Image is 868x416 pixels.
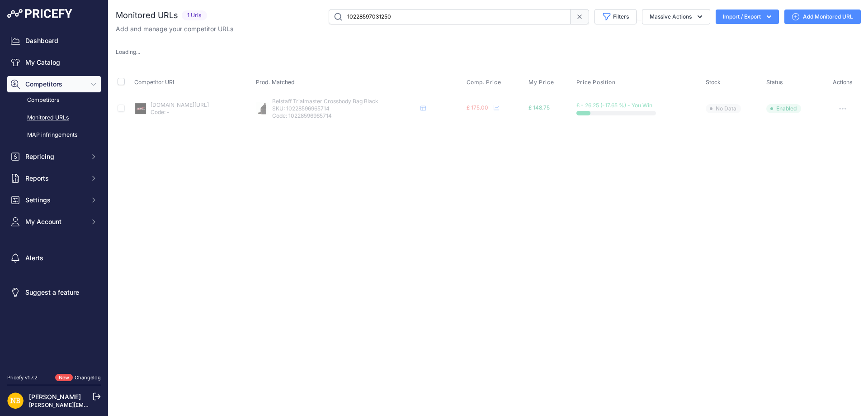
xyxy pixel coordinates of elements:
[7,54,101,71] a: My Catalog
[706,104,741,113] span: No Data
[784,10,861,24] a: Add Monitored URL
[833,79,853,86] span: Actions
[576,79,617,86] button: Price Position
[766,104,801,113] span: Enabled
[55,374,73,382] span: New
[329,9,571,24] input: Search
[272,105,417,112] p: SKU: 10228596965714
[136,48,140,55] span: ...
[25,152,85,161] span: Repricing
[25,174,85,183] span: Reports
[7,92,101,108] a: Competitors
[25,196,85,205] span: Settings
[528,104,550,111] span: £ 148.75
[594,9,637,24] button: Filters
[116,24,233,33] p: Add and manage your competitor URLs
[7,148,101,165] button: Repricing
[25,217,85,226] span: My Account
[182,10,207,21] span: 1 Urls
[7,374,38,382] div: Pricefy v1.7.2
[116,9,178,22] h2: Monitored URLs
[467,79,501,86] span: Comp. Price
[528,79,554,86] span: My Price
[706,79,721,86] span: Stock
[576,79,615,86] span: Price Position
[116,48,140,55] span: Loading
[272,98,378,105] span: Belstaff Trialmaster Crossbody Bag Black
[75,374,101,381] a: Changelog
[7,9,72,18] img: Pricefy Logo
[29,402,168,408] a: [PERSON_NAME][EMAIL_ADDRESS][DOMAIN_NAME]
[766,79,783,86] span: Status
[29,393,81,401] a: [PERSON_NAME]
[7,192,101,208] button: Settings
[272,112,417,120] p: Code: 10228596965714
[7,214,101,230] button: My Account
[7,33,101,49] a: Dashboard
[151,109,209,116] p: Code: -
[716,10,779,24] button: Import / Export
[467,79,503,86] button: Comp. Price
[7,250,101,266] a: Alerts
[576,102,652,109] span: £ - 26.25 (-17.65 %) - You Win
[7,110,101,126] a: Monitored URLs
[25,80,85,89] span: Competitors
[7,76,101,92] button: Competitors
[256,79,295,86] span: Prod. Matched
[7,284,101,301] a: Suggest a feature
[7,170,101,186] button: Reports
[7,33,101,363] nav: Sidebar
[134,79,176,86] span: Competitor URL
[151,101,209,108] a: [DOMAIN_NAME][URL]
[7,127,101,143] a: MAP infringements
[467,104,488,111] span: £ 175.00
[642,9,710,24] button: Massive Actions
[528,79,556,86] button: My Price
